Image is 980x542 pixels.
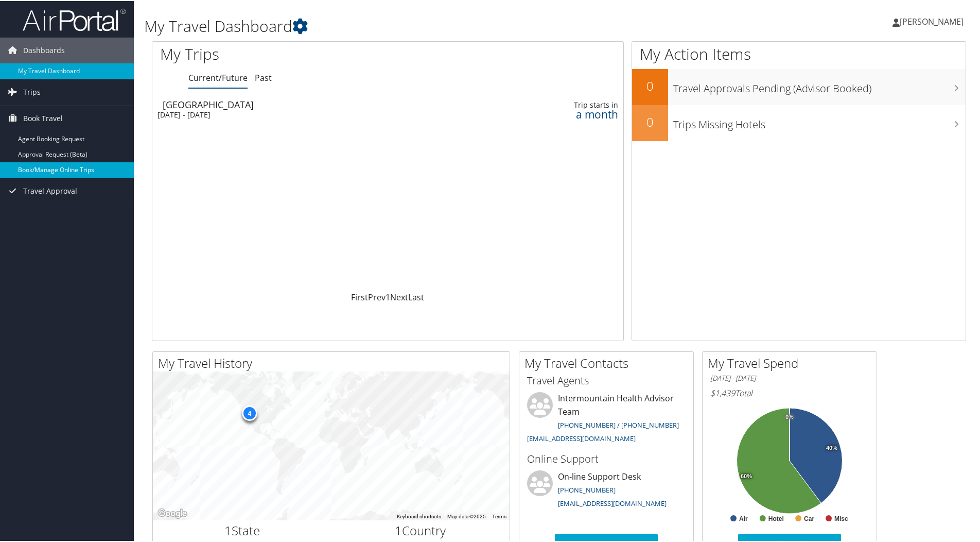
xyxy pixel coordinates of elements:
[255,71,272,82] a: Past
[157,109,446,118] div: [DATE] - [DATE]
[522,469,691,512] li: On-line Support Desk
[741,472,752,479] tspan: 60%
[710,386,869,398] h6: Total
[632,42,966,64] h1: My Action Items
[447,513,486,518] span: Map data ©2025
[163,99,451,108] div: [GEOGRAPHIC_DATA]
[710,386,735,398] span: $1,439
[892,5,974,36] a: [PERSON_NAME]
[673,111,966,131] h3: Trips Missing Hotels
[408,291,424,302] a: Last
[826,444,837,450] tspan: 40%
[160,42,419,64] h1: My Trips
[558,484,616,494] a: [PHONE_NUMBER]
[161,521,324,538] h2: State
[339,521,502,538] h2: Country
[632,68,966,104] a: 0Travel Approvals Pending (Advisor Booked)
[632,104,966,140] a: 0Trips Missing Hotels
[23,105,63,130] span: Book Travel
[527,433,636,442] a: [EMAIL_ADDRESS][DOMAIN_NAME]
[632,112,668,130] h2: 0
[492,513,506,518] a: Terms (opens in new tab)
[710,372,869,382] h6: [DATE] - [DATE]
[158,353,510,371] h2: My Travel History
[397,512,441,519] button: Keyboard shortcuts
[386,291,390,302] a: 1
[834,514,848,521] text: Misc
[527,372,686,387] h3: Travel Agents
[673,75,966,95] h3: Travel Approvals Pending (Advisor Booked)
[558,498,667,507] a: [EMAIL_ADDRESS][DOMAIN_NAME]
[395,521,402,538] span: 1
[739,514,748,521] text: Air
[527,451,686,465] h3: Online Support
[900,15,964,26] span: [PERSON_NAME]
[224,521,232,538] span: 1
[511,109,618,118] div: a month
[188,71,248,82] a: Current/Future
[632,76,668,94] h2: 0
[708,353,877,371] h2: My Travel Spend
[23,177,77,203] span: Travel Approval
[23,37,65,62] span: Dashboards
[558,419,679,429] a: [PHONE_NUMBER] / [PHONE_NUMBER]
[785,413,794,419] tspan: 0%
[524,353,693,371] h2: My Travel Contacts
[155,506,189,519] a: Open this area in Google Maps (opens a new window)
[144,14,697,36] h1: My Travel Dashboard
[768,514,784,521] text: Hotel
[351,291,368,302] a: First
[368,291,386,302] a: Prev
[241,404,257,420] div: 4
[23,7,126,31] img: airportal-logo.png
[522,391,691,446] li: Intermountain Health Advisor Team
[390,291,408,302] a: Next
[23,78,41,104] span: Trips
[155,506,189,519] img: Google
[804,514,814,521] text: Car
[511,99,618,109] div: Trip starts in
